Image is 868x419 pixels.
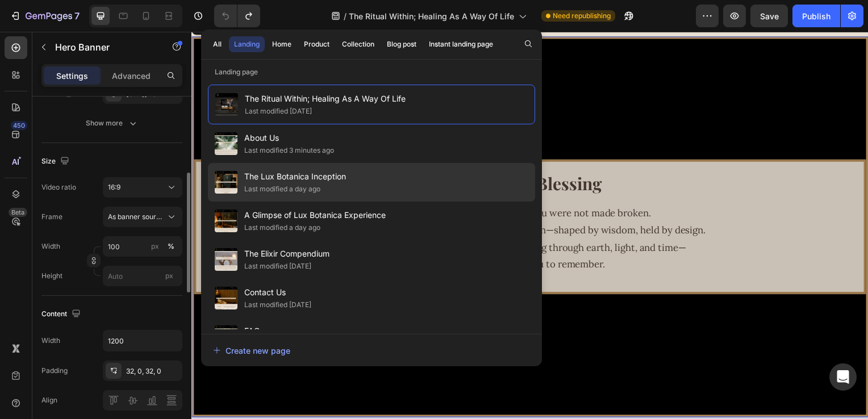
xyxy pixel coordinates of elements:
div: Last modified [DATE] [244,261,311,272]
div: Instant landing page [429,39,493,49]
button: Show more [41,113,182,133]
button: Create new page [212,339,531,362]
div: Video ratio [41,182,76,192]
span: FAQs [244,324,311,338]
div: 32, 0, 32, 0 [126,366,180,376]
label: Width [41,241,60,252]
input: Auto [103,330,182,351]
div: px [151,241,159,252]
div: Last modified a day ago [244,222,320,233]
button: px [164,240,178,253]
div: All [213,39,222,49]
div: Beta [9,208,27,217]
span: 16:9 [108,183,120,191]
p: Advanced [112,70,151,82]
div: Background Image [2,7,679,386]
div: Padding [41,366,68,376]
button: Instant landing page [424,36,498,52]
div: Align [41,395,57,405]
input: px% [103,236,182,257]
button: Collection [337,36,379,52]
iframe: Design area [191,32,868,419]
div: Last modified [DATE] [245,106,312,117]
button: Publish [792,5,840,27]
span: px [165,271,173,280]
div: Collection [342,39,374,49]
div: Home [272,39,291,49]
button: % [148,240,162,253]
button: Save [750,5,788,27]
p: Hero Banner [55,40,152,54]
button: As banner source [103,207,182,227]
div: Landing [234,39,260,49]
div: Size [41,154,72,169]
div: Last modified 3 minutes ago [244,145,334,156]
strong: A Closing Blessing [269,142,414,165]
div: % [168,241,174,252]
button: 16:9 [103,177,182,198]
div: Publish [802,10,831,22]
p: May this ritual remind you; you were not made broken. You were formed in the image of perfection—... [6,174,676,244]
input: px [103,266,182,286]
div: Last modified [DATE] [244,299,311,311]
div: Blog post [387,39,416,49]
span: Contact Us [244,286,311,299]
button: Product [299,36,335,52]
span: / [344,10,347,22]
button: Landing [229,36,265,52]
p: Settings [56,70,88,82]
span: The Lux Botanica Inception [244,170,346,183]
p: Landing page [201,66,542,78]
div: Show more [86,118,139,129]
div: Content [41,307,83,322]
button: 7 [5,5,85,27]
p: 7 [74,9,80,23]
div: Width [41,336,60,346]
video: Video [2,7,679,388]
label: Frame [41,212,62,222]
span: A Glimpse of Lux Botanica Experience [244,208,386,222]
span: The Elixir Compendium [244,247,329,261]
span: The Ritual Within; Healing As A Way Of Life [245,92,406,106]
button: Blog post [382,36,422,52]
div: Undo/Redo [214,5,260,27]
div: Create new page [213,345,290,357]
div: Product [304,39,329,49]
span: About Us [244,131,334,145]
span: Save [760,11,779,21]
label: Height [41,271,62,281]
span: Need republishing [553,11,611,21]
span: The Ritual Within; Healing As A Way Of Life [349,10,514,22]
div: Last modified a day ago [244,183,320,195]
button: Home [267,36,297,52]
div: 450 [11,121,27,130]
span: As banner source [108,212,164,222]
button: All [208,36,227,52]
div: Open Intercom Messenger [829,363,857,391]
